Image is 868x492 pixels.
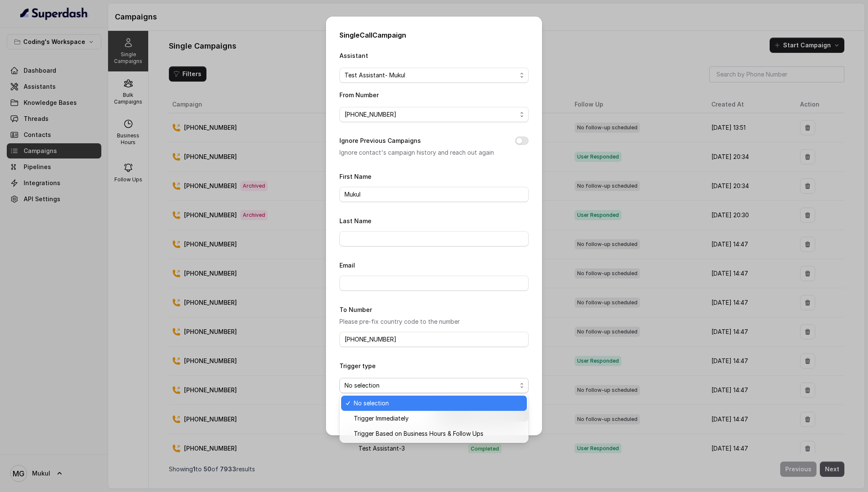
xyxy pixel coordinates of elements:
[354,398,522,408] span: No selection
[339,394,529,443] div: No selection
[339,378,529,393] button: No selection
[354,413,522,424] span: Trigger Immediately
[344,380,517,391] span: No selection
[354,429,522,439] span: Trigger Based on Business Hours & Follow Ups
